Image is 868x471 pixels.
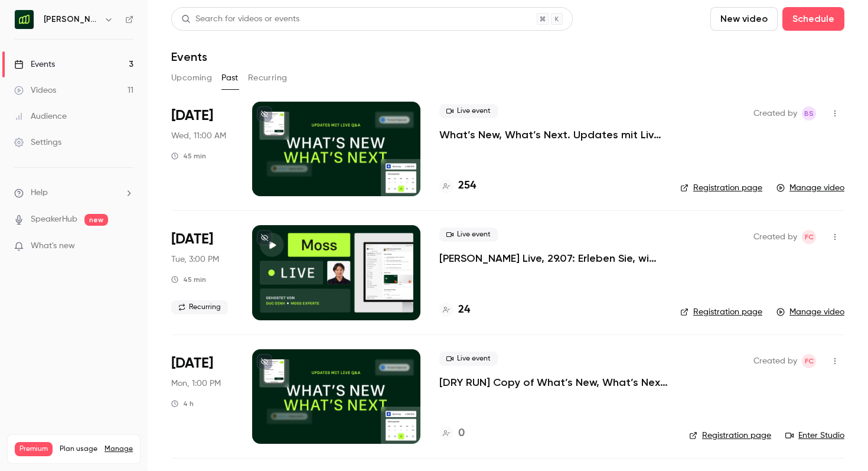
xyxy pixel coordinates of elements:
span: FC [805,230,814,244]
a: Registration page [680,306,762,318]
div: Search for videos or events [181,13,299,25]
span: Felicity Cator [802,354,816,368]
span: Mon, 1:00 PM [171,378,221,389]
div: Audience [14,111,67,122]
a: Manage video [776,182,844,194]
h4: 24 [458,302,470,318]
span: Live event [439,352,498,366]
span: 23 [107,458,115,465]
div: Videos [14,85,56,96]
a: 24 [439,302,470,318]
button: Schedule [782,7,844,31]
h4: 254 [458,178,476,194]
li: help-dropdown-opener [14,187,133,199]
div: Jul 29 Tue, 3:00 PM (Europe/Berlin) [171,225,233,320]
span: What's new [31,240,75,252]
span: FC [805,354,814,368]
a: 0 [439,425,465,441]
a: Manage [105,444,133,454]
a: [PERSON_NAME] Live, 29.07: Erleben Sie, wie [PERSON_NAME] Ausgabenmanagement automatisiert [439,251,661,265]
div: Events [14,59,55,70]
div: Settings [14,137,61,148]
span: BS [804,106,814,121]
a: Registration page [680,182,762,194]
span: Ben Smith [802,106,816,121]
img: Moss Deutschland [15,10,34,29]
span: Created by [753,354,797,368]
div: Jul 28 Mon, 1:00 PM (Europe/Berlin) [171,349,233,444]
span: [DATE] [171,354,213,373]
h6: [PERSON_NAME] [GEOGRAPHIC_DATA] [44,14,99,25]
span: Tue, 3:00 PM [171,254,219,265]
span: [DATE] [171,106,213,125]
button: Upcoming [171,69,212,87]
span: Live event [439,228,498,242]
div: 45 min [171,275,206,284]
p: Videos [15,456,37,467]
a: Manage video [776,306,844,318]
span: Created by [753,106,797,121]
span: new [84,214,108,226]
a: 254 [439,178,476,194]
a: SpeakerHub [31,213,77,226]
div: 45 min [171,151,206,161]
span: Help [31,187,48,199]
h1: Events [171,50,207,64]
a: Enter Studio [785,430,844,441]
div: Jul 30 Wed, 11:00 AM (Europe/Berlin) [171,102,233,196]
div: 4 h [171,399,194,408]
span: Recurring [171,300,228,314]
span: Created by [753,230,797,244]
h4: 0 [458,425,465,441]
span: Plan usage [60,444,97,454]
span: Live event [439,104,498,118]
span: Wed, 11:00 AM [171,130,226,142]
p: / 300 [107,456,133,467]
a: [DRY RUN] Copy of What’s New, What’s Next. Updates mit Live Q&A für [PERSON_NAME] Kunden. [439,375,670,389]
button: Past [221,69,239,87]
span: [DATE] [171,230,213,249]
a: What’s New, What’s Next. Updates mit Live Q&A für [PERSON_NAME] Kunden. [439,128,661,142]
button: New video [710,7,778,31]
button: Recurring [248,69,288,87]
span: Felicity Cator [802,230,816,244]
span: Premium [15,442,53,456]
a: Registration page [689,430,771,441]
